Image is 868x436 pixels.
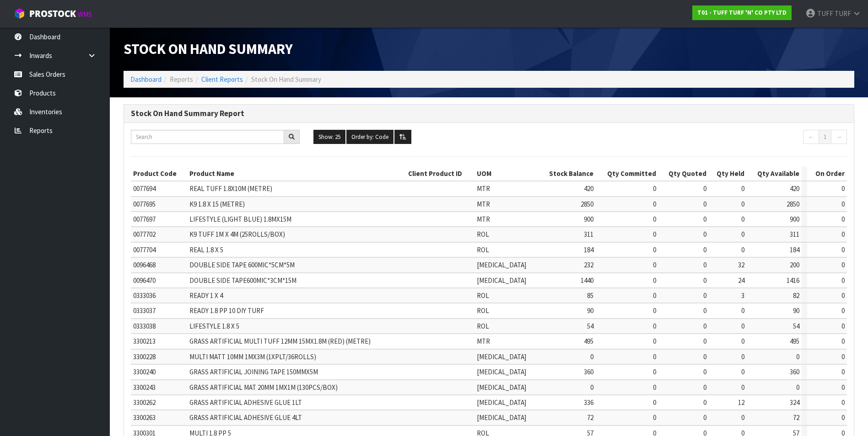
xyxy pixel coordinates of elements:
[189,383,338,392] span: GRASS ARTIFICIAL MAT 20MM 1MX1M (130PCS/BOX)
[189,322,239,330] span: LIFESTYLE 1.8 X 5
[841,398,845,407] span: 0
[201,75,243,84] a: Client Reports
[741,230,744,239] span: 0
[313,130,345,144] button: Show: 25
[133,261,156,269] span: 0096468
[741,383,744,392] span: 0
[189,215,291,223] span: LIFESTYLE (LIGHT BLUE) 1.8MX15M
[653,352,656,361] span: 0
[796,383,799,392] span: 0
[131,166,187,181] th: Product Code
[587,322,593,330] span: 54
[793,291,799,300] span: 82
[653,322,656,330] span: 0
[477,245,489,254] span: ROL
[189,413,302,422] span: GRASS ARTIFICIAL ADHESIVE GLUE 4LT
[796,352,799,361] span: 0
[703,230,706,239] span: 0
[584,398,593,407] span: 336
[584,245,593,254] span: 184
[406,166,475,181] th: Client Product ID
[189,291,223,300] span: READY 1 X 4
[790,184,799,193] span: 420
[703,398,706,407] span: 0
[477,383,526,392] span: [MEDICAL_DATA]
[841,245,845,254] span: 0
[587,413,593,422] span: 72
[741,306,744,315] span: 0
[803,130,819,144] a: ←
[130,75,162,84] a: Dashboard
[477,367,526,376] span: [MEDICAL_DATA]
[78,10,92,19] small: WMS
[133,413,156,422] span: 3300263
[790,261,799,269] span: 200
[133,322,156,330] span: 0333038
[251,75,321,84] span: Stock On Hand Summary
[477,230,489,239] span: ROL
[709,166,747,181] th: Qty Held
[189,261,295,269] span: DOUBLE SIDE TAPE 600MIC*5CM*5M
[133,367,156,376] span: 3300240
[14,8,25,19] img: cube-alt.png
[653,276,656,285] span: 0
[133,230,156,239] span: 0077702
[653,230,656,239] span: 0
[653,413,656,422] span: 0
[703,337,706,346] span: 0
[587,306,593,315] span: 90
[790,337,799,346] span: 495
[133,200,156,208] span: 0077695
[793,413,799,422] span: 72
[817,9,851,18] span: TUFF TURF
[653,383,656,392] span: 0
[653,200,656,208] span: 0
[189,230,285,239] span: K9 TUFF 1M X 4M (25ROLLS/BOX)
[703,352,706,361] span: 0
[584,184,593,193] span: 420
[189,352,316,361] span: MULTI MATT 10MM 1MX3M (1XPLT/36ROLLS)
[189,306,264,315] span: READY 1.8 PP 10 DIY TURF
[131,109,847,118] h3: Stock On Hand Summary Report
[590,352,593,361] span: 0
[477,215,490,223] span: MTR
[584,367,593,376] span: 360
[841,413,845,422] span: 0
[133,184,156,193] span: 0077694
[738,261,744,269] span: 32
[793,322,799,330] span: 54
[793,306,799,315] span: 90
[841,261,845,269] span: 0
[841,184,845,193] span: 0
[133,398,156,407] span: 3300262
[133,306,156,315] span: 0333037
[678,130,847,147] nav: Page navigation
[703,215,706,223] span: 0
[790,215,799,223] span: 900
[29,8,76,20] span: ProStock
[189,245,223,254] span: REAL 1.8 X 5
[581,276,593,285] span: 1440
[584,215,593,223] span: 900
[841,291,845,300] span: 0
[819,130,831,144] a: 1
[477,276,526,285] span: [MEDICAL_DATA]
[738,276,744,285] span: 24
[477,413,526,422] span: [MEDICAL_DATA]
[703,184,706,193] span: 0
[653,398,656,407] span: 0
[133,276,156,285] span: 0096470
[653,367,656,376] span: 0
[477,306,489,315] span: ROL
[787,200,799,208] span: 2850
[841,337,845,346] span: 0
[703,322,706,330] span: 0
[477,200,490,208] span: MTR
[189,398,302,407] span: GRASS ARTIFICIAL ADHESIVE GLUE 1LT
[584,337,593,346] span: 495
[189,367,318,376] span: GRASS ARTIFICIAL JOINING TAPE 150MMX5M
[841,322,845,330] span: 0
[538,166,596,181] th: Stock Balance
[841,230,845,239] span: 0
[653,337,656,346] span: 0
